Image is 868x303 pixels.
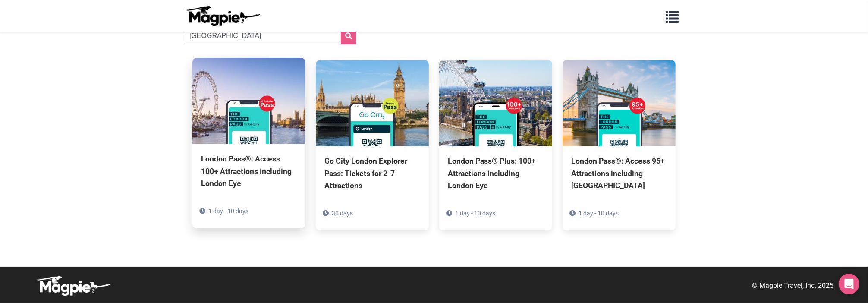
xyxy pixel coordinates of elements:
img: London Pass® Plus: 100+ Attractions including London Eye [439,60,552,146]
span: 30 days [332,210,353,217]
a: London Pass®: Access 95+ Attractions including [GEOGRAPHIC_DATA] 1 day - 10 days [563,60,676,230]
a: Go City London Explorer Pass: Tickets for 2-7 Attractions 30 days [316,60,429,230]
div: London Pass®: Access 100+ Attractions including London Eye [201,153,297,189]
p: © Magpie Travel, Inc. 2025 [752,280,833,291]
a: London Pass® Plus: 100+ Attractions including London Eye 1 day - 10 days [439,60,552,230]
a: London Pass®: Access 100+ Attractions including London Eye 1 day - 10 days [192,58,305,228]
img: logo-white-d94fa1abed81b67a048b3d0f0ab5b955.png [35,275,112,296]
input: Search products... [184,27,356,44]
div: Open Intercom Messenger [839,274,859,294]
img: London Pass®: Access 100+ Attractions including London Eye [192,58,305,144]
span: 1 day - 10 days [455,210,495,217]
img: logo-ab69f6fb50320c5b225c76a69d11143b.png [184,6,261,26]
div: London Pass®: Access 95+ Attractions including [GEOGRAPHIC_DATA] [571,155,667,191]
img: Go City London Explorer Pass: Tickets for 2-7 Attractions [316,60,429,146]
div: Go City London Explorer Pass: Tickets for 2-7 Attractions [324,155,420,191]
div: London Pass® Plus: 100+ Attractions including London Eye [448,155,544,191]
img: London Pass®: Access 95+ Attractions including Tower Bridge [563,60,676,146]
span: 1 day - 10 days [208,208,248,215]
span: 1 day - 10 days [579,210,619,217]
